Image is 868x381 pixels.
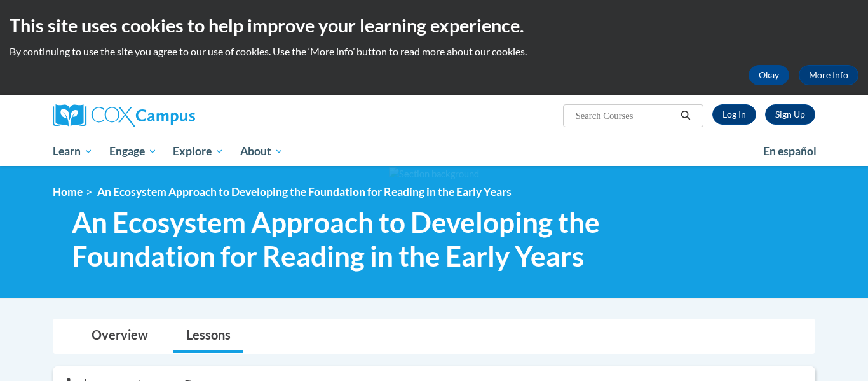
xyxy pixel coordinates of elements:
span: Explore [173,144,224,159]
a: Home [53,185,83,198]
a: Cox Campus [53,104,294,127]
span: An Ecosystem Approach to Developing the Foundation for Reading in the Early Years [72,205,639,273]
span: About [240,144,283,159]
a: Register [765,104,815,125]
img: Cox Campus [53,104,195,127]
a: En español [755,138,825,165]
span: Learn [53,144,93,159]
a: Explore [165,137,232,166]
span: En español [763,144,817,158]
h2: This site uses cookies to help improve your learning experience. [10,13,858,38]
a: Overview [79,319,161,353]
a: Engage [101,137,165,166]
div: Main menu [34,137,834,166]
span: Engage [109,144,157,159]
p: By continuing to use the site you agree to our use of cookies. Use the ‘More info’ button to read... [10,45,858,59]
a: Learn [44,137,101,166]
button: Okay [749,65,789,85]
a: Lessons [173,319,243,353]
a: Log In [712,104,756,125]
span: An Ecosystem Approach to Developing the Foundation for Reading in the Early Years [97,185,512,198]
a: More Info [799,65,858,85]
button: Search [676,108,695,123]
img: Section background [389,167,479,181]
a: About [232,137,292,166]
input: Search Courses [574,108,676,123]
